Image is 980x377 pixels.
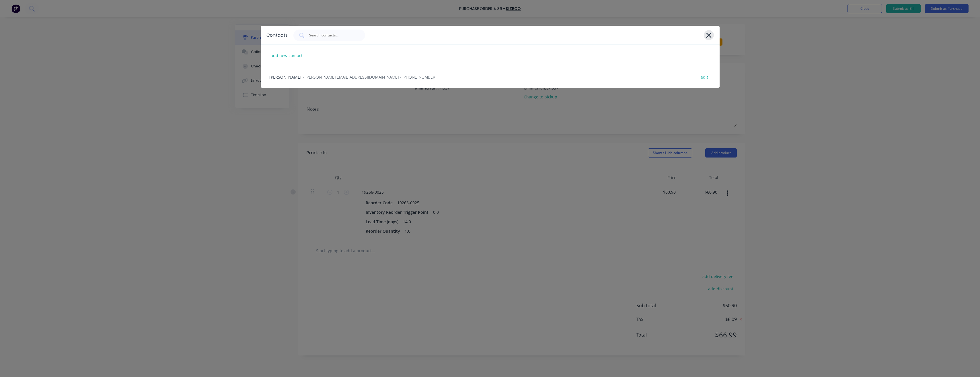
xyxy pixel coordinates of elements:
input: Search contacts... [309,32,356,38]
div: add new contact [268,51,305,60]
div: edit [698,73,711,81]
span: - [PERSON_NAME][EMAIL_ADDRESS][DOMAIN_NAME] - [PHONE_NUMBER] [303,74,436,80]
div: Contacts [266,32,288,39]
div: [PERSON_NAME] [261,66,720,88]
